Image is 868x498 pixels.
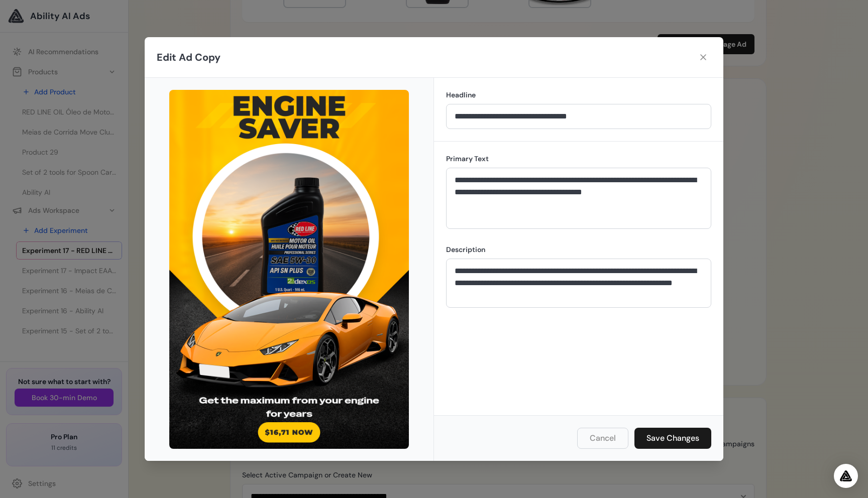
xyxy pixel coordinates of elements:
label: Description [446,244,711,255]
button: Cancel [577,428,628,449]
label: Headline [446,90,711,100]
div: Open Intercom Messenger [834,464,858,488]
img: Ad Media [169,90,408,448]
h2: Edit Ad Copy [157,50,221,64]
button: Save Changes [634,428,711,449]
label: Primary Text [446,154,711,164]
